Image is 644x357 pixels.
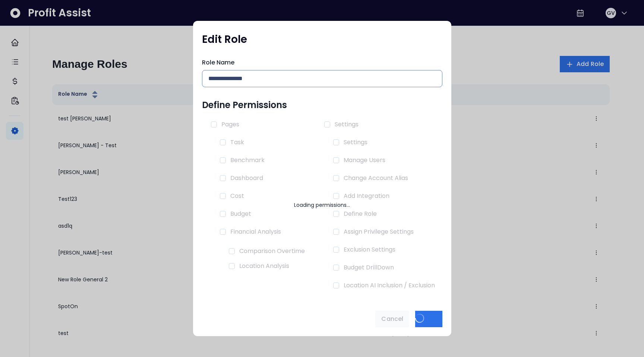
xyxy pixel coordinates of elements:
[381,315,403,323] span: Cancel
[415,311,442,327] button: Save
[202,99,287,111] span: Define Permissions
[375,311,409,327] button: Cancel
[294,201,350,209] p: Loading permissions...
[202,33,247,46] span: Edit Role
[202,58,438,67] label: Role Name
